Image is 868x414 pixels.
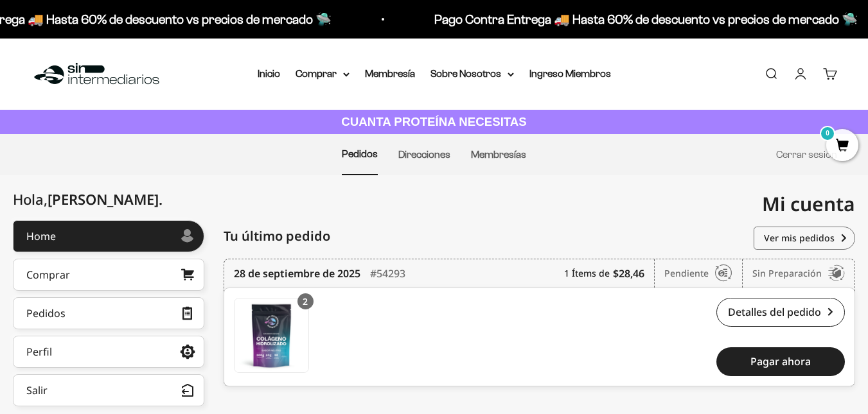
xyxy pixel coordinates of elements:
[752,259,845,288] div: Sin preparación
[613,266,644,281] b: $28,46
[365,68,415,79] a: Membresía
[26,385,48,395] div: Salir
[664,259,743,288] div: Pendiente
[13,191,163,207] div: Hola,
[342,148,378,159] a: Pedidos
[471,149,526,160] a: Membresías
[296,65,350,82] summary: Comprar
[427,9,850,30] p: Pago Contra Entrega 🚚 Hasta 60% de descuento vs precios de mercado 🛸
[13,259,204,291] a: Comprar
[26,308,66,318] div: Pedidos
[224,227,330,246] span: Tu último pedido
[776,149,837,160] a: Cerrar sesión
[529,68,611,79] a: Ingreso Miembros
[13,336,204,368] a: Perfil
[26,347,52,357] div: Perfil
[370,259,405,288] div: #54293
[159,189,163,209] span: .
[716,298,845,327] a: Detalles del pedido
[826,139,858,153] a: 0
[13,374,204,406] button: Salir
[26,231,56,241] div: Home
[754,227,855,250] a: Ver mis pedidos
[430,65,514,82] summary: Sobre Nosotros
[26,270,70,280] div: Comprar
[564,259,655,288] div: 1 Ítems de
[234,266,360,281] time: 28 de septiembre de 2025
[762,191,855,217] span: Mi cuenta
[341,115,527,128] strong: CUANTA PROTEÍNA NECESITAS
[13,297,204,329] a: Pedidos
[258,68,280,79] a: Inicio
[234,298,309,373] a: Colágeno Hidrolizado - 300g
[820,126,835,141] mark: 0
[398,149,450,160] a: Direcciones
[716,347,845,376] a: Pagar ahora
[13,220,204,252] a: Home
[235,298,308,372] img: Translation missing: es.Colágeno Hidrolizado - 300g
[297,293,314,309] div: 2
[48,189,163,209] span: [PERSON_NAME]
